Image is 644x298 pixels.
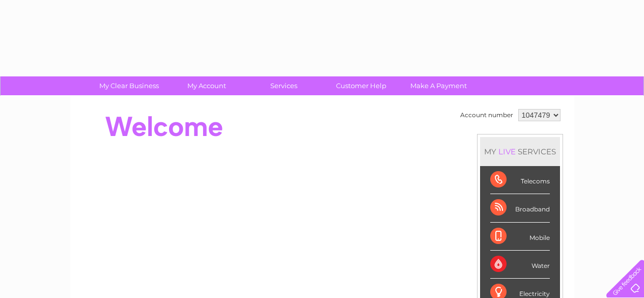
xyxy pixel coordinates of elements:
[319,76,403,95] a: Customer Help
[490,194,550,222] div: Broadband
[458,106,516,124] td: Account number
[490,166,550,194] div: Telecoms
[490,251,550,279] div: Water
[490,223,550,251] div: Mobile
[496,147,518,156] div: LIVE
[397,76,481,95] a: Make A Payment
[242,76,326,95] a: Services
[480,137,560,166] div: MY SERVICES
[164,76,248,95] a: My Account
[87,76,171,95] a: My Clear Business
